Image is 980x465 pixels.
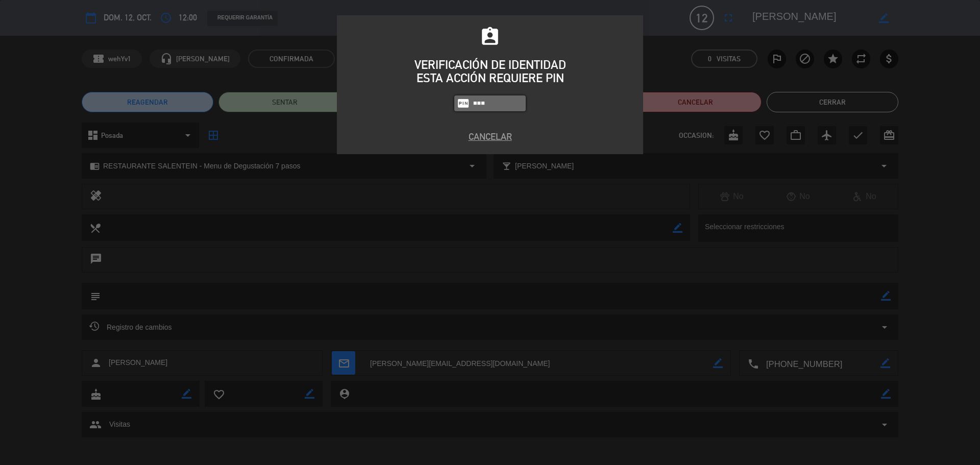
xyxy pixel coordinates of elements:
input: 1234 [472,97,523,109]
i: fiber_pin [457,97,470,110]
i: assignment_ind [479,26,501,47]
button: Cancelar [345,130,635,143]
div: ESTA ACCIÓN REQUIERE PIN [345,71,635,85]
div: VERIFICACIÓN DE IDENTIDAD [345,58,635,71]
